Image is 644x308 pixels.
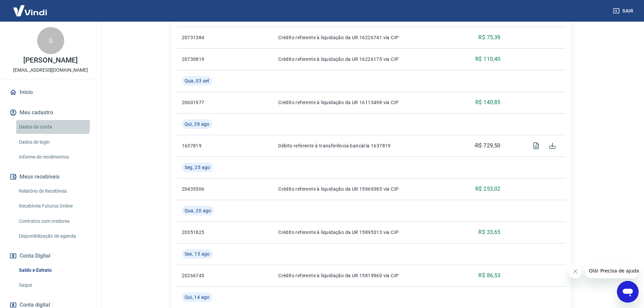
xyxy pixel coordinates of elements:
iframe: Botão para abrir a janela de mensagens [617,281,639,303]
span: Qua, 03 set [185,77,210,84]
p: R$ 75,39 [478,33,500,42]
p: Crédito referente à liquidação da UR 15969385 via CIP [278,186,449,192]
span: Seg, 25 ago [185,164,210,171]
button: Sair [612,5,636,17]
button: Meus recebíveis [8,169,93,184]
p: R$ 33,65 [478,228,500,236]
p: 20601977 [182,99,231,106]
a: Saldo e Extrato [16,263,93,277]
a: Início [8,85,93,100]
img: Vindi [8,0,52,21]
a: Dados de login [16,135,93,149]
span: Download [544,138,560,154]
div: S [37,27,64,54]
span: Olá! Precisa de ajuda? [4,5,57,10]
p: 20351825 [182,229,231,236]
p: R$ 140,85 [475,98,501,106]
iframe: Mensagem da empresa [585,263,639,278]
p: Crédito referente à liquidação da UR 16226175 via CIP [278,56,449,63]
p: Crédito referente à liquidação da UR 15895313 via CIP [278,229,449,236]
p: -R$ 729,50 [474,142,501,150]
button: Meu cadastro [8,105,93,120]
a: Relatório de Recebíveis [16,184,93,198]
p: [EMAIL_ADDRESS][DOMAIN_NAME] [13,67,88,74]
p: 20731384 [182,34,231,41]
p: R$ 253,02 [475,185,501,193]
p: Crédito referente à liquidação da UR 16226741 via CIP [278,34,449,41]
span: Qui, 28 ago [185,121,210,127]
p: R$ 110,40 [475,55,501,63]
p: Crédito referente à liquidação da UR 16113498 via CIP [278,99,449,106]
a: Informe de rendimentos [16,150,93,164]
p: [PERSON_NAME] [23,57,77,64]
p: Crédito referente à liquidação da UR 15819960 via CIP [278,272,449,279]
button: Conta Digital [8,248,93,263]
a: Contratos com credores [16,214,93,228]
a: Saque [16,278,93,292]
span: Visualizar [528,138,544,154]
p: 20266745 [182,272,231,279]
span: Qui, 14 ago [185,294,210,301]
iframe: Fechar mensagem [569,265,582,278]
a: Disponibilização de agenda [16,229,93,243]
p: Débito referente à transferência bancária 1637819 [278,142,449,149]
span: Sex, 15 ago [185,251,210,257]
p: 20730819 [182,56,231,63]
a: Recebíveis Futuros Online [16,199,93,213]
p: R$ 86,53 [478,271,500,280]
span: Qua, 20 ago [185,207,211,214]
p: 20435506 [182,186,231,192]
a: Dados da conta [16,120,93,134]
p: 1637819 [182,142,231,149]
